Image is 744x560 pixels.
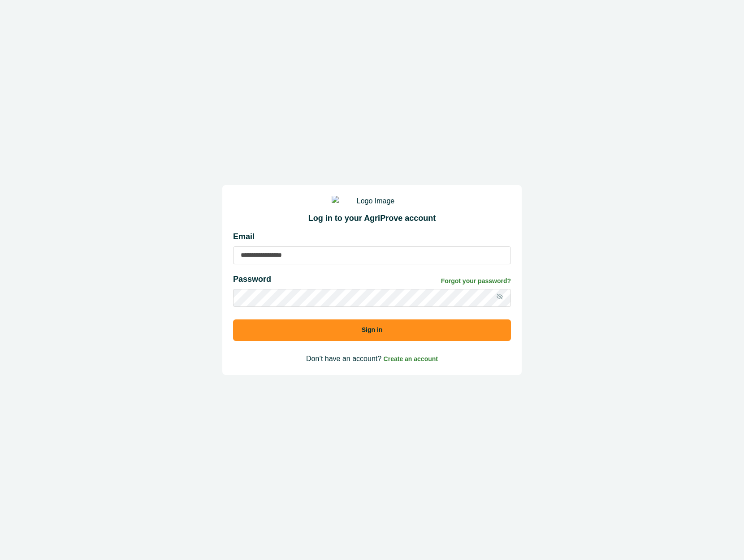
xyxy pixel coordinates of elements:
[384,355,438,362] a: Create an account
[384,355,438,362] span: Create an account
[233,273,271,285] p: Password
[233,319,511,341] button: Sign in
[332,196,412,207] img: Logo Image
[233,231,511,243] p: Email
[233,353,511,364] p: Don’t have an account?
[233,214,511,224] h2: Log in to your AgriProve account
[441,276,511,286] a: Forgot your password?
